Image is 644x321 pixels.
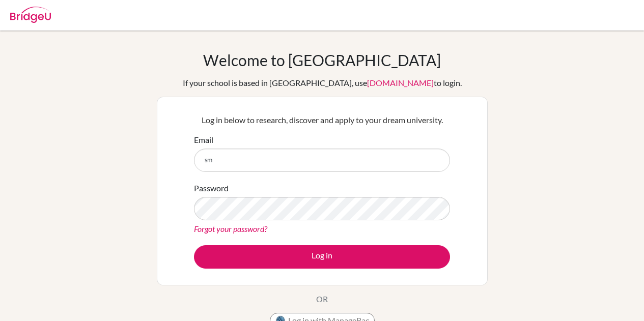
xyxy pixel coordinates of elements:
[194,114,450,126] p: Log in below to research, discover and apply to your dream university.
[194,224,267,234] a: Forgot your password?
[10,7,51,23] img: Bridge-U
[316,293,328,305] p: OR
[367,78,434,87] a: [DOMAIN_NAME]
[194,245,450,269] button: Log in
[194,182,229,194] label: Password
[183,77,462,89] div: If your school is based in [GEOGRAPHIC_DATA], use to login.
[194,134,213,146] label: Email
[203,51,441,69] h1: Welcome to [GEOGRAPHIC_DATA]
